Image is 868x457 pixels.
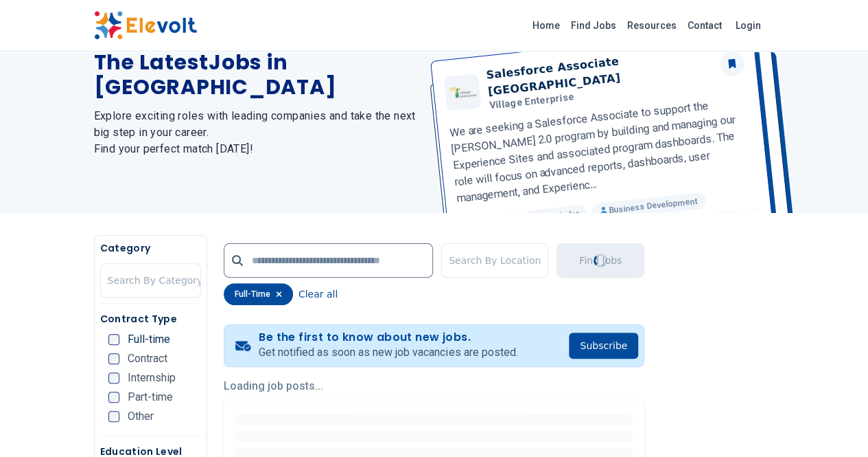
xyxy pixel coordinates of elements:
[591,251,610,270] div: Loading...
[108,392,119,403] input: Part-time
[224,378,644,394] p: Loading job posts...
[108,411,119,422] input: Other
[94,50,418,100] h1: The Latest Jobs in [GEOGRAPHIC_DATA]
[108,353,119,364] input: Contract
[94,108,418,157] h2: Explore exciting roles with leading companies and take the next big step in your career. Find you...
[128,392,173,403] span: Part-time
[128,411,154,422] span: Other
[727,12,769,39] a: Login
[128,372,176,383] span: Internship
[128,334,170,345] span: Full-time
[565,14,622,36] a: Find Jobs
[622,14,682,36] a: Resources
[128,353,167,364] span: Contract
[682,14,727,36] a: Contact
[569,333,638,359] button: Subscribe
[100,312,201,326] h5: Contract Type
[108,372,119,383] input: Internship
[94,11,197,40] img: Elevolt
[259,344,517,361] p: Get notified as soon as new job vacancies are posted.
[556,243,644,278] button: Find JobsLoading...
[298,283,338,305] button: Clear all
[527,14,565,36] a: Home
[224,283,293,305] div: full-time
[100,241,201,255] h5: Category
[259,331,517,344] h4: Be the first to know about new jobs.
[108,334,119,345] input: Full-time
